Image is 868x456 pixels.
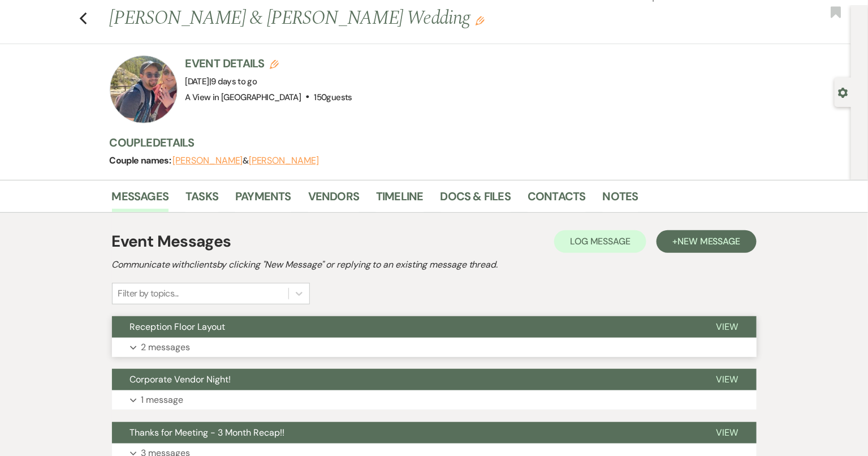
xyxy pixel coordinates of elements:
h1: Event Messages [112,230,231,253]
span: View [716,321,739,333]
h2: Communicate with clients by clicking "New Message" or replying to an existing message thread. [112,258,757,272]
div: Filter by topics... [118,287,179,300]
span: [DATE] [185,76,257,87]
button: Edit [476,15,485,25]
button: Thanks for Meeting - 3 Month Recap!! [112,422,698,444]
a: Messages [112,187,169,212]
button: +New Message [657,230,756,253]
button: Corporate Vendor Night! [112,369,698,390]
a: Contacts [528,187,586,212]
button: 2 messages [112,338,757,357]
button: Reception Floor Layout [112,316,698,338]
h3: Event Details [185,55,352,71]
a: Notes [603,187,638,212]
button: Open lead details [838,87,848,97]
button: [PERSON_NAME] [173,156,243,165]
a: Tasks [185,187,218,212]
p: 1 message [141,393,184,407]
span: Log Message [570,235,631,247]
span: | [209,76,257,87]
button: View [698,369,757,390]
p: 2 messages [141,340,191,355]
button: 1 message [112,390,757,410]
a: Vendors [308,187,359,212]
span: A View in [GEOGRAPHIC_DATA] [185,92,301,103]
span: 9 days to go [211,76,257,87]
span: & [173,155,319,166]
span: Thanks for Meeting - 3 Month Recap!! [130,427,285,438]
button: Log Message [554,230,646,253]
button: [PERSON_NAME] [249,156,319,165]
span: View [716,427,739,438]
button: View [698,422,757,444]
span: Reception Floor Layout [130,321,226,333]
span: 150 guests [314,92,352,103]
a: Docs & Files [441,187,511,212]
span: Corporate Vendor Night! [130,373,231,385]
h3: Couple Details [110,135,743,150]
h1: [PERSON_NAME] & [PERSON_NAME] Wedding [110,5,616,32]
a: Payments [235,187,291,212]
span: Couple names: [110,154,173,166]
span: View [716,373,739,385]
span: New Message [677,235,740,247]
button: View [698,316,757,338]
a: Timeline [376,187,424,212]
